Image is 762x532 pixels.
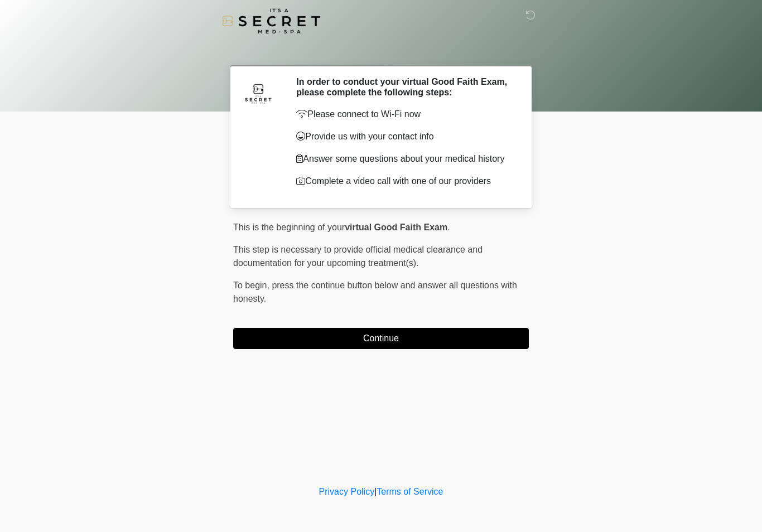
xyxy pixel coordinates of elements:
[447,223,450,232] span: .
[233,328,529,349] button: Continue
[296,76,512,98] h2: In order to conduct your virtual Good Faith Exam, please complete the following steps:
[319,487,375,496] a: Privacy Policy
[296,152,512,166] p: Answer some questions about your medical history
[225,40,537,61] h1: ‎ ‎
[233,245,483,268] span: This step is necessary to provide official medical clearance and documentation for your upcoming ...
[233,280,517,303] span: press the continue button below and answer all questions with honesty.
[233,280,272,290] span: To begin,
[296,130,512,143] p: Provide us with your contact info
[296,175,512,188] p: Complete a video call with one of our providers
[296,108,512,121] p: Please connect to Wi-Fi now
[377,487,443,496] a: Terms of Service
[242,76,275,110] img: Agent Avatar
[233,223,345,232] span: This is the beginning of your
[345,223,447,232] strong: virtual Good Faith Exam
[374,487,377,496] a: |
[222,8,320,33] img: It's A Secret Med Spa Logo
